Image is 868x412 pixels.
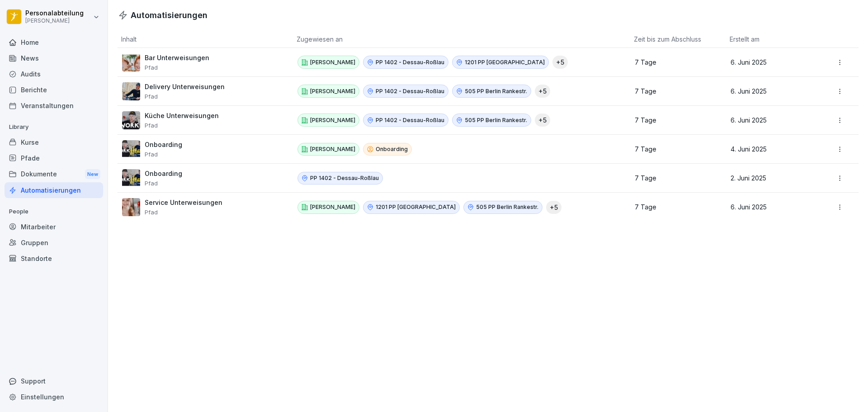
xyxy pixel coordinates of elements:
p: Delivery Unterweisungen [145,83,225,91]
p: 7 Tage [635,145,715,153]
p: [PERSON_NAME] [310,87,355,95]
p: 505 PP Berlin Rankestr. [476,203,538,211]
p: 6. Juni 2025 [731,116,817,124]
p: PP 1402 - Dessau-Roßlau [376,116,444,124]
p: 1201 PP [GEOGRAPHIC_DATA] [376,203,456,211]
p: Pfad [145,122,219,129]
p: Pfad [145,180,182,187]
p: Bar Unterweisungen [145,54,209,62]
p: 7 Tage [635,203,715,211]
p: 6. Juni 2025 [731,87,817,95]
a: DokumenteNew [5,166,103,183]
img: yby73j0lb4w4llsok3buwahw.png [122,111,140,129]
p: 505 PP Berlin Rankestr. [465,116,527,124]
a: News [5,50,103,66]
p: [PERSON_NAME] [310,203,355,211]
p: [PERSON_NAME] [310,145,355,153]
a: Standorte [5,251,103,266]
p: [PERSON_NAME] [310,58,355,66]
p: Pfad [145,93,225,100]
p: Personalabteilung [25,9,84,17]
th: Zeit bis zum Abschluss [630,31,726,48]
p: + 5 [538,115,547,125]
p: Onboarding [145,141,182,149]
p: PP 1402 - Dessau-Roßlau [310,174,379,182]
p: 505 PP Berlin Rankestr. [465,87,527,95]
p: Library [5,120,103,134]
a: Home [5,34,103,50]
p: Pfad [145,151,182,158]
a: Gruppen [5,235,103,251]
img: rc8itds0g1fphowyx2sxjoip.png [122,53,140,71]
p: Onboarding [145,170,182,178]
a: Mitarbeiter [5,219,103,235]
a: Veranstaltungen [5,98,103,114]
a: Automatisierungen [5,182,103,198]
h1: Automatisierungen [131,9,208,21]
p: + 5 [538,86,547,96]
p: 6. Juni 2025 [731,203,817,211]
p: [PERSON_NAME] [310,116,355,124]
p: Pfad [145,64,209,71]
th: Zugewiesen an [293,31,631,48]
p: [PERSON_NAME] [25,18,84,24]
a: Kurse [5,134,103,150]
p: 7 Tage [635,87,715,95]
img: ayli2p32ysoc75onwbnt8h9q.png [122,198,140,216]
p: + 5 [556,57,564,67]
th: Erstellt am [726,31,828,48]
p: 1201 PP [GEOGRAPHIC_DATA] [465,58,545,66]
a: Einstellungen [5,389,103,405]
p: 7 Tage [635,58,715,66]
div: Dokumente [5,166,103,183]
p: 6. Juni 2025 [731,58,817,66]
p: Küche Unterweisungen [145,112,219,120]
p: Onboarding [376,145,408,153]
a: Audits [5,66,103,82]
img: xsq6pif1bkyf9agazq77nwco.png [122,140,140,158]
p: PP 1402 - Dessau-Roßlau [376,58,444,66]
p: 7 Tage [635,116,715,124]
p: People [5,204,103,219]
p: Pfad [145,208,222,216]
a: Pfade [5,150,103,166]
p: Service Unterweisungen [145,199,222,207]
img: qele8fran2jl3cgwiqa0sy26.png [122,82,140,100]
a: Berichte [5,82,103,98]
th: Inhalt [118,31,293,48]
p: 7 Tage [635,174,715,182]
p: 4. Juni 2025 [731,145,817,153]
p: + 5 [550,203,558,212]
p: PP 1402 - Dessau-Roßlau [376,87,444,95]
p: 2. Juni 2025 [731,174,817,182]
div: New [85,169,100,180]
div: Support [5,373,103,389]
img: xsq6pif1bkyf9agazq77nwco.png [122,169,140,187]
